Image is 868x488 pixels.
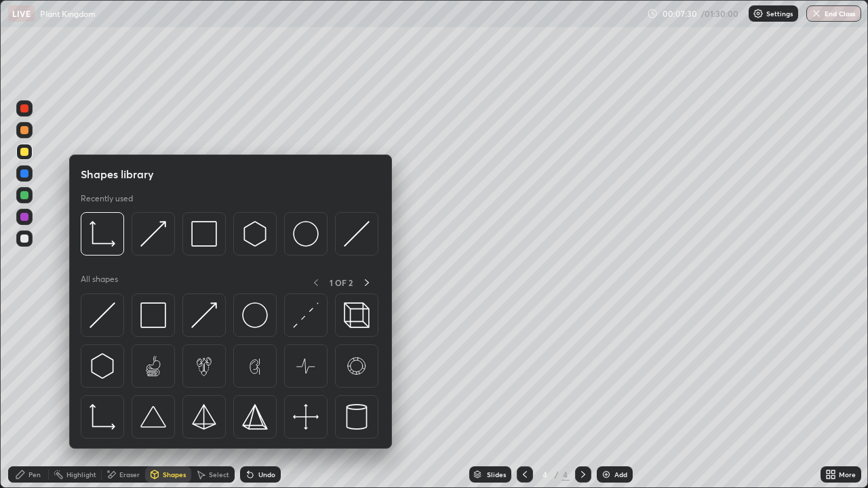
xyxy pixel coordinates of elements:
[293,302,319,328] img: svg+xml;charset=utf-8,%3Csvg%20xmlns%3D%22http%3A%2F%2Fwww.w3.org%2F2000%2Fsvg%22%20width%3D%2230...
[66,471,96,478] div: Highlight
[344,221,370,247] img: svg+xml;charset=utf-8,%3Csvg%20xmlns%3D%22http%3A%2F%2Fwww.w3.org%2F2000%2Fsvg%22%20width%3D%2230...
[191,302,217,328] img: svg+xml;charset=utf-8,%3Csvg%20xmlns%3D%22http%3A%2F%2Fwww.w3.org%2F2000%2Fsvg%22%20width%3D%2230...
[344,302,370,328] img: svg+xml;charset=utf-8,%3Csvg%20xmlns%3D%22http%3A%2F%2Fwww.w3.org%2F2000%2Fsvg%22%20width%3D%2235...
[753,8,764,19] img: class-settings-icons
[811,8,822,19] img: end-class-cross
[191,353,217,379] img: svg+xml;charset=utf-8,%3Csvg%20xmlns%3D%22http%3A%2F%2Fwww.w3.org%2F2000%2Fsvg%22%20width%3D%2265...
[561,468,570,481] div: 4
[344,353,370,379] img: svg+xml;charset=utf-8,%3Csvg%20xmlns%3D%22http%3A%2F%2Fwww.w3.org%2F2000%2Fsvg%22%20width%3D%2265...
[601,469,612,480] img: add-slide-button
[90,404,115,430] img: svg+xml;charset=utf-8,%3Csvg%20xmlns%3D%22http%3A%2F%2Fwww.w3.org%2F2000%2Fsvg%22%20width%3D%2233...
[242,302,268,328] img: svg+xml;charset=utf-8,%3Csvg%20xmlns%3D%22http%3A%2F%2Fwww.w3.org%2F2000%2Fsvg%22%20width%3D%2236...
[140,302,166,328] img: svg+xml;charset=utf-8,%3Csvg%20xmlns%3D%22http%3A%2F%2Fwww.w3.org%2F2000%2Fsvg%22%20width%3D%2234...
[839,471,856,478] div: More
[12,8,31,19] p: LIVE
[258,471,275,478] div: Undo
[81,193,133,204] p: Recently used
[140,404,166,430] img: svg+xml;charset=utf-8,%3Csvg%20xmlns%3D%22http%3A%2F%2Fwww.w3.org%2F2000%2Fsvg%22%20width%3D%2238...
[293,221,319,247] img: svg+xml;charset=utf-8,%3Csvg%20xmlns%3D%22http%3A%2F%2Fwww.w3.org%2F2000%2Fsvg%22%20width%3D%2236...
[119,471,140,478] div: Eraser
[90,353,115,379] img: svg+xml;charset=utf-8,%3Csvg%20xmlns%3D%22http%3A%2F%2Fwww.w3.org%2F2000%2Fsvg%22%20width%3D%2230...
[487,471,506,478] div: Slides
[191,221,217,247] img: svg+xml;charset=utf-8,%3Csvg%20xmlns%3D%22http%3A%2F%2Fwww.w3.org%2F2000%2Fsvg%22%20width%3D%2234...
[242,221,268,247] img: svg+xml;charset=utf-8,%3Csvg%20xmlns%3D%22http%3A%2F%2Fwww.w3.org%2F2000%2Fsvg%22%20width%3D%2230...
[330,277,353,288] p: 1 OF 2
[163,471,186,478] div: Shapes
[242,353,268,379] img: svg+xml;charset=utf-8,%3Csvg%20xmlns%3D%22http%3A%2F%2Fwww.w3.org%2F2000%2Fsvg%22%20width%3D%2265...
[614,471,627,478] div: Add
[40,8,96,19] p: Plant Kingdom
[293,404,319,430] img: svg+xml;charset=utf-8,%3Csvg%20xmlns%3D%22http%3A%2F%2Fwww.w3.org%2F2000%2Fsvg%22%20width%3D%2240...
[140,353,166,379] img: svg+xml;charset=utf-8,%3Csvg%20xmlns%3D%22http%3A%2F%2Fwww.w3.org%2F2000%2Fsvg%22%20width%3D%2265...
[806,5,861,22] button: End Class
[90,221,115,247] img: svg+xml;charset=utf-8,%3Csvg%20xmlns%3D%22http%3A%2F%2Fwww.w3.org%2F2000%2Fsvg%22%20width%3D%2233...
[242,404,268,430] img: svg+xml;charset=utf-8,%3Csvg%20xmlns%3D%22http%3A%2F%2Fwww.w3.org%2F2000%2Fsvg%22%20width%3D%2234...
[209,471,229,478] div: Select
[766,10,793,17] p: Settings
[344,404,370,430] img: svg+xml;charset=utf-8,%3Csvg%20xmlns%3D%22http%3A%2F%2Fwww.w3.org%2F2000%2Fsvg%22%20width%3D%2228...
[140,221,166,247] img: svg+xml;charset=utf-8,%3Csvg%20xmlns%3D%22http%3A%2F%2Fwww.w3.org%2F2000%2Fsvg%22%20width%3D%2230...
[90,302,115,328] img: svg+xml;charset=utf-8,%3Csvg%20xmlns%3D%22http%3A%2F%2Fwww.w3.org%2F2000%2Fsvg%22%20width%3D%2230...
[293,353,319,379] img: svg+xml;charset=utf-8,%3Csvg%20xmlns%3D%22http%3A%2F%2Fwww.w3.org%2F2000%2Fsvg%22%20width%3D%2265...
[28,471,41,478] div: Pen
[555,470,559,479] div: /
[81,166,154,182] h5: Shapes library
[81,274,118,291] p: All shapes
[191,404,217,430] img: svg+xml;charset=utf-8,%3Csvg%20xmlns%3D%22http%3A%2F%2Fwww.w3.org%2F2000%2Fsvg%22%20width%3D%2234...
[538,470,552,479] div: 4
